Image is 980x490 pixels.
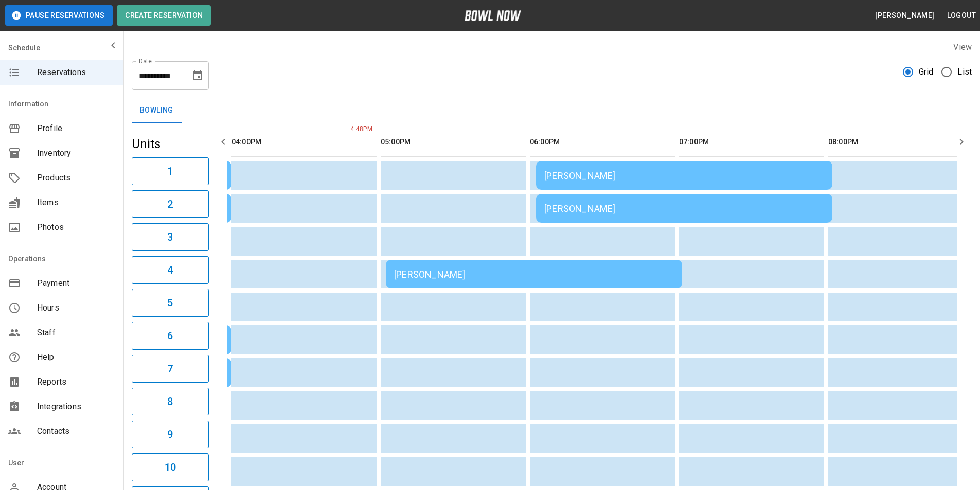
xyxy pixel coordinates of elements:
span: Payment [37,277,115,289]
h6: 4 [167,262,173,278]
span: Hours [37,302,115,314]
span: Contacts [37,425,115,438]
h6: 2 [167,196,173,212]
button: 8 [132,388,209,415]
button: [PERSON_NAME] [871,6,938,25]
button: 1 [132,157,209,185]
div: [PERSON_NAME] [394,269,674,280]
button: 10 [132,453,209,481]
label: View [953,42,972,52]
h6: 7 [167,360,173,377]
div: [PERSON_NAME] [544,203,824,214]
span: Inventory [37,147,115,159]
button: 7 [132,355,209,383]
h6: 8 [167,393,173,410]
h6: 1 [167,163,173,179]
img: logo [465,10,521,21]
button: Logout [943,6,980,25]
button: Choose date, selected date is Aug 17, 2025 [187,65,208,86]
div: inventory tabs [132,98,972,123]
span: 4:48PM [348,124,350,135]
span: Staff [37,326,115,339]
button: 3 [132,223,209,251]
span: List [957,66,972,78]
h6: 9 [167,426,173,443]
span: Products [37,172,115,184]
span: Integrations [37,401,115,413]
div: [PERSON_NAME] [544,170,824,181]
span: Reservations [37,66,115,79]
span: Reports [37,376,115,388]
span: Items [37,196,115,209]
button: 9 [132,421,209,448]
button: Create Reservation [117,5,211,26]
h6: 3 [167,229,173,245]
h5: Units [132,136,209,152]
button: Pause Reservations [5,5,113,26]
span: Photos [37,221,115,233]
h6: 5 [167,295,173,311]
button: 6 [132,322,209,350]
span: Profile [37,122,115,135]
h6: 6 [167,328,173,344]
button: 2 [132,190,209,218]
button: 4 [132,256,209,284]
h6: 10 [165,459,176,476]
button: Bowling [132,98,182,123]
button: 5 [132,289,209,317]
span: Grid [919,66,934,78]
span: Help [37,351,115,364]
